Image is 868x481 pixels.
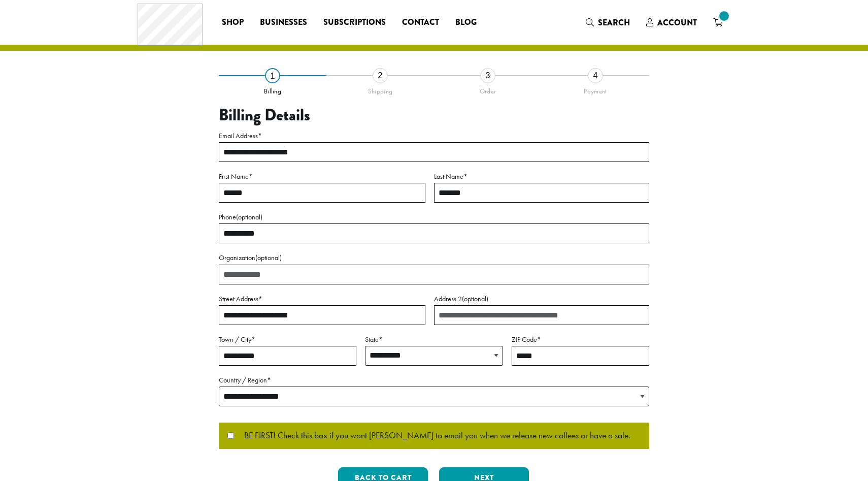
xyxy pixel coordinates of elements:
input: BE FIRST! Check this box if you want [PERSON_NAME] to email you when we release new coffees or ha... [227,432,234,439]
div: Order [434,83,542,95]
a: Shop [214,14,252,30]
div: Payment [542,83,649,95]
div: 1 [265,68,280,83]
span: (optional) [462,294,488,303]
span: (optional) [255,253,282,262]
label: ZIP Code [512,333,649,346]
div: 3 [480,68,495,83]
label: Email Address [219,130,649,142]
h3: Billing Details [219,106,649,125]
label: Street Address [219,293,425,305]
label: Organization [219,251,649,264]
span: Account [657,17,697,28]
span: BE FIRST! Check this box if you want [PERSON_NAME] to email you when we release new coffees or ha... [234,431,630,440]
label: Last Name [434,170,649,183]
label: First Name [219,170,425,183]
span: Search [598,17,630,28]
span: Shop [222,16,244,29]
label: Town / City [219,333,356,346]
div: 2 [373,68,388,83]
span: Contact [402,16,439,29]
div: Billing [219,83,326,95]
span: Blog [455,16,477,29]
a: Search [578,14,638,31]
span: Subscriptions [323,16,386,29]
label: Address 2 [434,293,649,305]
div: Shipping [326,83,434,95]
span: Businesses [260,16,307,29]
label: State [365,333,503,346]
div: 4 [588,68,603,83]
span: (optional) [236,212,262,221]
